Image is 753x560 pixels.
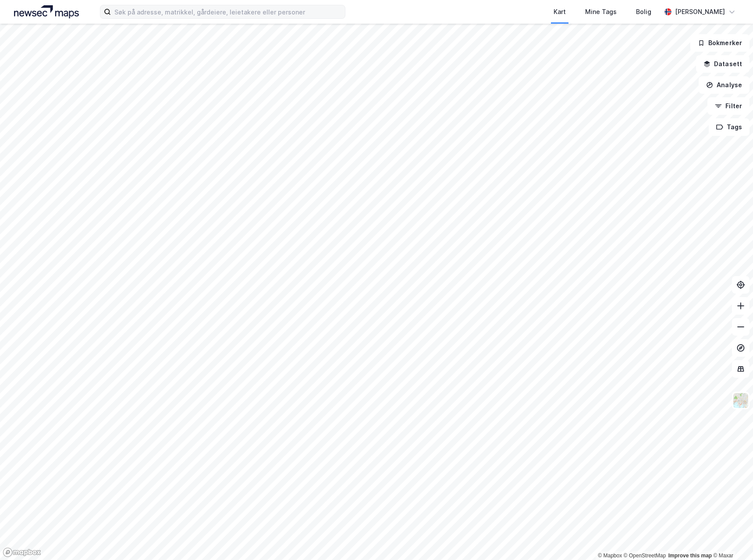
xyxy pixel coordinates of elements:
[111,5,345,18] input: Søk på adresse, matrikkel, gårdeiere, leietakere eller personer
[554,7,566,17] div: Kart
[709,518,753,560] div: Kontrollprogram for chat
[585,7,617,17] div: Mine Tags
[709,518,753,560] iframe: Chat Widget
[675,7,725,17] div: [PERSON_NAME]
[636,7,651,17] div: Bolig
[14,5,79,18] img: logo.a4113a55bc3d86da70a041830d287a7e.svg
